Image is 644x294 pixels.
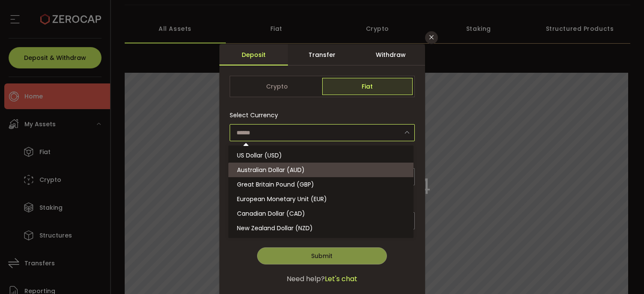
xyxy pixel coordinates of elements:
[237,180,314,189] span: Great Britain Pound (GBP)
[237,224,313,232] span: New Zealand Dollar (NZD)
[257,247,386,264] button: Submit
[542,202,644,294] iframe: Chat Widget
[287,274,325,284] span: Need help?
[230,111,283,119] label: Select Currency
[237,151,282,160] span: US Dollar (USD)
[325,274,357,284] span: Let's chat
[356,44,425,65] div: Withdraw
[232,78,322,95] span: Crypto
[311,252,332,260] span: Submit
[288,44,356,65] div: Transfer
[237,166,305,174] span: Australian Dollar (AUD)
[219,44,288,65] div: Deposit
[237,209,305,218] span: Canadian Dollar (CAD)
[425,31,438,44] button: Close
[322,78,413,95] span: Fiat
[237,195,327,203] span: European Monetary Unit (EUR)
